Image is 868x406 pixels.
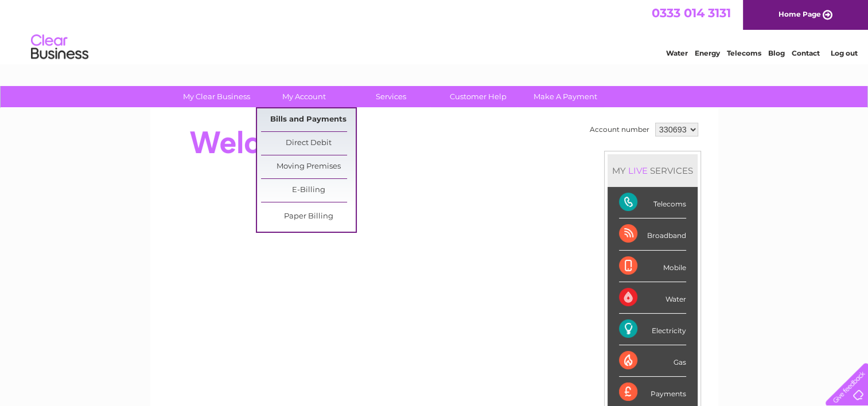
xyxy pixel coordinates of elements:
a: Energy [695,49,720,57]
a: Blog [768,49,785,57]
a: 0333 014 3131 [652,6,731,20]
a: Water [666,49,688,57]
a: Services [344,86,438,107]
div: Gas [619,345,686,377]
div: Telecoms [619,187,686,218]
a: Contact [792,49,820,57]
a: Make A Payment [518,86,613,107]
a: My Account [256,86,351,107]
a: Direct Debit [261,132,356,155]
a: My Clear Business [169,86,264,107]
div: Mobile [619,251,686,282]
a: Log out [830,49,857,57]
a: Moving Premises [261,155,356,178]
div: LIVE [626,165,650,176]
a: E-Billing [261,179,356,202]
div: MY SERVICES [608,154,698,187]
a: Bills and Payments [261,108,356,131]
img: logo.png [30,30,89,65]
div: Electricity [619,314,686,345]
div: Clear Business is a trading name of Verastar Limited (registered in [GEOGRAPHIC_DATA] No. 3667643... [164,6,706,56]
a: Paper Billing [261,205,356,228]
a: Telecoms [727,49,761,57]
td: Account number [587,120,652,139]
a: Customer Help [431,86,526,107]
div: Broadband [619,218,686,250]
div: Water [619,282,686,314]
